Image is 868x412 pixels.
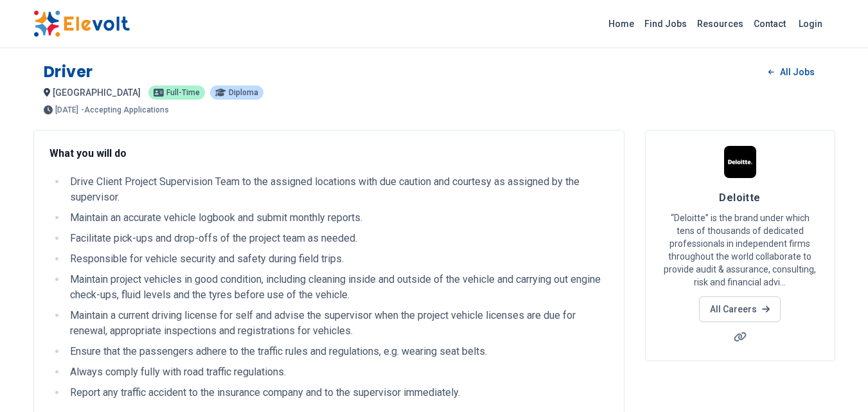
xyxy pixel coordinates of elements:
[724,146,756,178] img: Deloitte
[53,87,141,98] span: [GEOGRAPHIC_DATA]
[719,192,761,204] span: Deloitte
[66,231,608,246] li: Facilitate pick-ups and drop-offs of the project team as needed.
[66,364,608,380] li: Always comply fully with road traffic regulations.
[33,10,130,37] img: Elevolt
[66,308,608,339] li: Maintain a current driving license for self and advise the supervisor when the project vehicle li...
[66,210,608,226] li: Maintain an accurate vehicle logbook and submit monthly reports.
[699,296,781,322] a: All Careers
[603,13,639,34] a: Home
[748,13,791,34] a: Contact
[791,11,830,37] a: Login
[758,62,824,82] a: All Jobs
[229,89,258,96] span: Diploma
[49,147,127,159] strong: What you will do
[661,211,819,289] p: “Deloitte” is the brand under which tens of thousands of dedicated professionals in independent f...
[55,106,78,114] span: [DATE]
[66,385,608,400] li: Report any traffic accident to the insurance company and to the supervisor immediately.
[66,344,608,359] li: Ensure that the passengers adhere to the traffic rules and regulations, e.g. wearing seat belts.
[166,89,200,96] span: Full-time
[639,13,692,34] a: Find Jobs
[66,251,608,267] li: Responsible for vehicle security and safety during field trips.
[44,62,94,82] h1: Driver
[66,174,608,205] li: Drive Client Project Supervision Team to the assigned locations with due caution and courtesy as ...
[81,106,169,114] p: - Accepting Applications
[66,272,608,303] li: Maintain project vehicles in good condition, including cleaning inside and outside of the vehicle...
[692,13,748,34] a: Resources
